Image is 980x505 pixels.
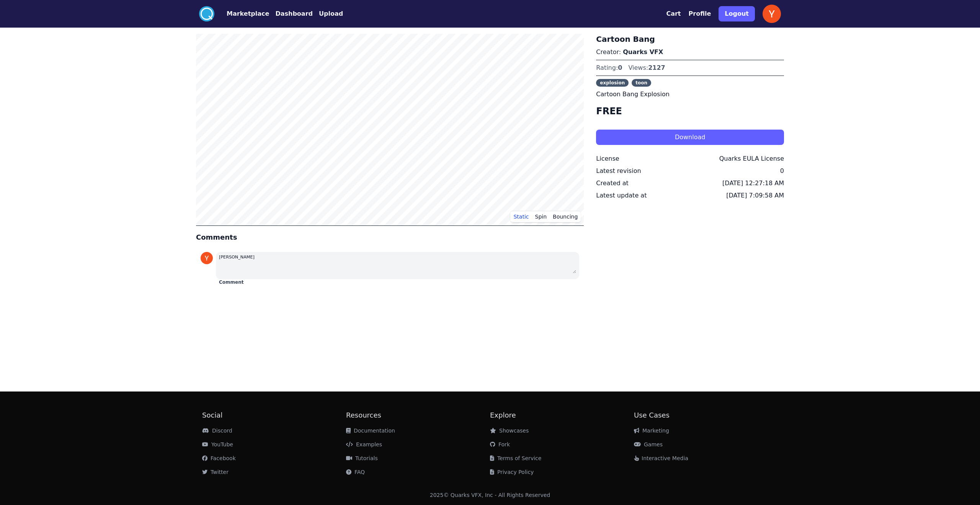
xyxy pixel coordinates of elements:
small: [PERSON_NAME] [219,255,255,260]
div: [DATE] 7:09:58 AM [726,191,784,200]
span: explosion [596,79,629,87]
a: Marketing [634,428,669,434]
a: Documentation [346,428,395,434]
div: Created at [596,179,628,188]
button: Marketplace [227,9,269,18]
h2: Social [202,410,346,421]
img: profile [201,252,213,264]
h3: Cartoon Bang [596,34,784,44]
div: Latest update at [596,191,647,200]
button: Download [596,130,784,145]
a: Marketplace [214,9,269,18]
a: Examples [346,441,382,447]
a: FAQ [346,469,365,475]
div: License [596,154,619,163]
button: Static [510,211,532,222]
div: Quarks EULA License [719,154,784,163]
button: Profile [689,9,711,18]
div: Views: [628,63,665,72]
button: Upload [319,9,343,18]
span: toon [632,79,651,87]
a: YouTube [202,441,233,447]
button: Bouncing [550,211,581,222]
div: Latest revision [596,166,641,176]
a: Tutorials [346,455,378,461]
a: Showcases [490,428,529,434]
a: Logout [719,3,755,25]
div: 0 [780,166,784,176]
a: Twitter [202,469,229,475]
button: Dashboard [275,9,313,18]
p: Cartoon Bang Explosion [596,90,784,99]
a: Dashboard [269,9,313,18]
span: 2127 [648,64,665,71]
div: Rating: [596,63,622,72]
div: [DATE] 12:27:18 AM [722,179,784,188]
a: Quarks VFX [623,48,663,56]
a: Games [634,441,663,447]
button: Comment [219,279,243,285]
a: Privacy Policy [490,469,534,475]
h4: Comments [196,232,584,243]
a: Terms of Service [490,455,541,461]
a: Fork [490,441,510,447]
a: Interactive Media [634,455,688,461]
div: 2025 © Quarks VFX, Inc - All Rights Reserved [430,491,550,499]
h4: FREE [596,105,784,117]
p: Creator: [596,48,784,57]
h2: Resources [346,410,490,421]
button: Spin [532,211,550,222]
span: 0 [618,64,622,71]
a: Facebook [202,455,236,461]
a: Upload [313,9,343,18]
h2: Use Cases [634,410,778,421]
a: Discord [202,428,232,434]
button: Logout [719,6,755,21]
button: Cart [666,9,681,18]
img: profile [763,5,781,23]
h2: Explore [490,410,634,421]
